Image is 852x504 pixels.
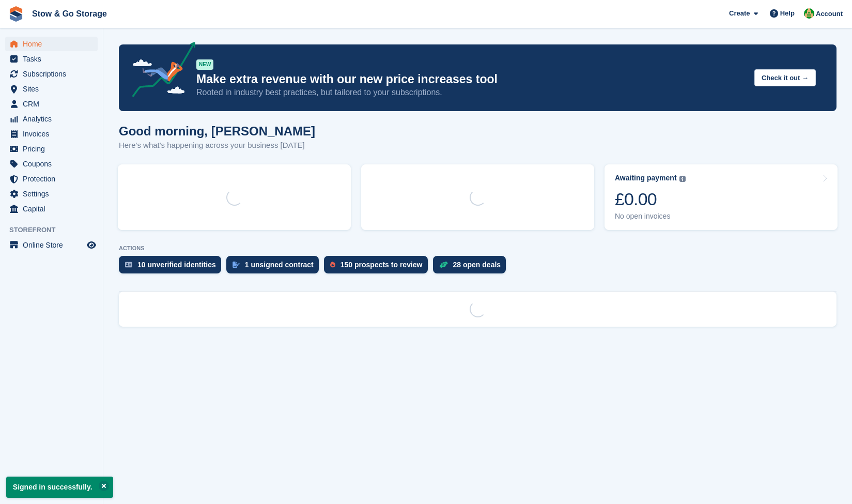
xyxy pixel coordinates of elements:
div: NEW [196,59,213,70]
a: menu [5,142,98,156]
a: Awaiting payment £0.00 No open invoices [605,164,838,230]
img: icon-info-grey-7440780725fd019a000dd9b08b2336e03edf1995a4989e88bcd33f0948082b44.svg [679,176,686,182]
a: 1 unsigned contract [226,256,324,279]
span: CRM [23,97,85,111]
a: menu [5,112,98,126]
a: menu [5,238,98,252]
h1: Good morning, [PERSON_NAME] [119,124,315,138]
div: 28 open deals [453,261,501,269]
a: 150 prospects to review [324,256,433,279]
a: menu [5,82,98,96]
span: Tasks [23,52,85,66]
span: Home [23,37,85,51]
a: menu [5,172,98,186]
a: menu [5,127,98,141]
p: ACTIONS [119,245,836,252]
span: Analytics [23,112,85,126]
span: Help [780,8,795,19]
div: No open invoices [615,212,686,221]
a: Preview store [85,239,98,251]
img: price-adjustments-announcement-icon-8257ccfd72463d97f412b2fc003d46551f7dbcb40ab6d574587a9cd5c0d94... [123,42,196,101]
a: 10 unverified identities [119,256,226,279]
span: Coupons [23,157,85,171]
div: 1 unsigned contract [245,261,314,269]
span: Online Store [23,238,85,252]
a: menu [5,157,98,171]
img: deal-1b604bf984904fb50ccaf53a9ad4b4a5d6e5aea283cecdc64d6e3604feb123c2.svg [439,261,448,268]
span: Pricing [23,142,85,156]
a: 28 open deals [433,256,512,279]
a: menu [5,67,98,81]
span: Capital [23,202,85,216]
a: menu [5,37,98,51]
div: 10 unverified identities [137,261,216,269]
a: menu [5,52,98,66]
div: 150 prospects to review [340,261,423,269]
img: Alex Taylor [804,8,814,19]
a: Stow & Go Storage [28,5,111,22]
span: Storefront [9,225,103,235]
p: Here's what's happening across your business [DATE] [119,140,315,151]
img: verify_identity-adf6edd0f0f0b5bbfe63781bf79b02c33cf7c696d77639b501bdc392416b5a36.svg [125,262,132,268]
p: Signed in successfully. [6,477,113,498]
span: Account [816,9,843,19]
a: menu [5,202,98,216]
img: stora-icon-8386f47178a22dfd0bd8f6a31ec36ba5ce8667c1dd55bd0f319d3a0aa187defe.svg [8,6,24,22]
a: menu [5,97,98,111]
span: Settings [23,187,85,201]
a: menu [5,187,98,201]
img: prospect-51fa495bee0391a8d652442698ab0144808aea92771e9ea1ae160a38d050c398.svg [330,262,335,268]
span: Subscriptions [23,67,85,81]
span: Protection [23,172,85,186]
button: Check it out → [754,69,816,86]
div: Awaiting payment [615,174,677,182]
img: contract_signature_icon-13c848040528278c33f63329250d36e43548de30e8caae1d1a13099fd9432cc5.svg [233,262,240,268]
p: Rooted in industry best practices, but tailored to your subscriptions. [196,87,746,98]
p: Make extra revenue with our new price increases tool [196,72,746,87]
span: Invoices [23,127,85,141]
span: Create [729,8,750,19]
div: £0.00 [615,189,686,210]
span: Sites [23,82,85,96]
